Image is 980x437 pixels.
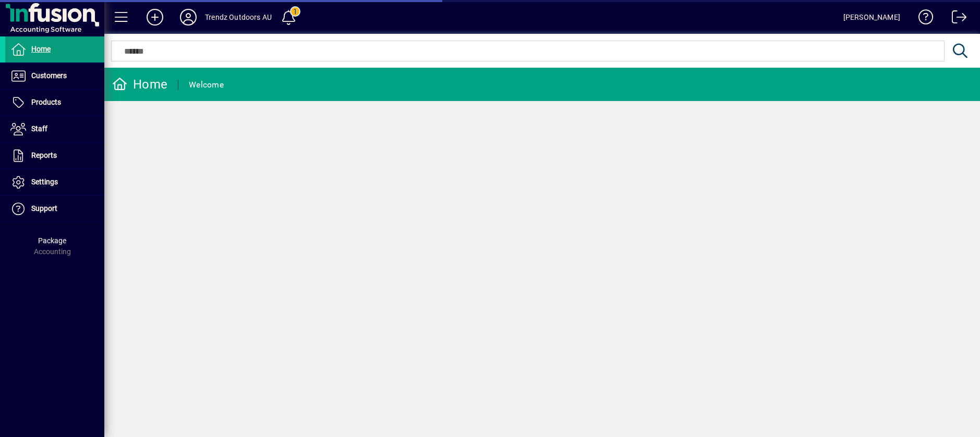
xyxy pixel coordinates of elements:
[5,143,104,169] a: Reports
[31,45,51,53] span: Home
[112,76,167,93] div: Home
[31,151,57,159] span: Reports
[205,9,272,26] div: Trendz Outdoors AU
[843,9,900,26] div: [PERSON_NAME]
[31,204,57,213] span: Support
[944,2,967,36] a: Logout
[172,8,205,27] button: Profile
[31,98,61,106] span: Products
[31,124,47,133] span: Staff
[189,77,224,93] div: Welcome
[5,196,104,222] a: Support
[38,236,66,245] span: Package
[911,2,934,36] a: Knowledge Base
[5,90,104,116] a: Products
[5,63,104,89] a: Customers
[5,169,104,195] a: Settings
[5,116,104,142] a: Staff
[31,71,67,80] span: Customers
[138,8,172,27] button: Add
[31,178,58,186] span: Settings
